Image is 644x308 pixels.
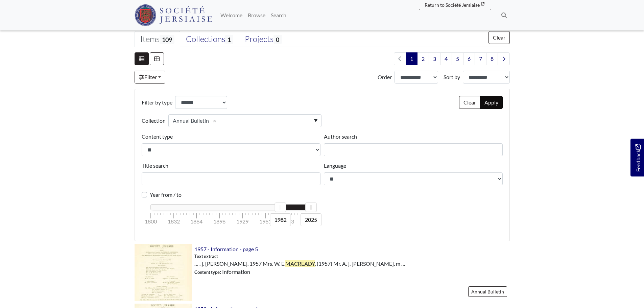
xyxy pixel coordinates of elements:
[452,52,463,65] a: Goto page 5
[194,246,258,252] a: 1957 - Information - page 5
[463,52,475,65] a: Goto page 6
[245,34,282,44] div: Projects
[270,213,291,226] div: 1982
[194,260,405,268] span: … . ]. [PERSON_NAME]. 1957 Mrs. W. E. , (1957) Mr. A. ]. [PERSON_NAME]. m …
[190,217,202,226] div: 1864
[135,4,213,26] img: Société Jersiaise
[225,35,233,44] span: 1
[150,191,182,199] label: Year from / to
[486,52,498,65] a: Goto page 8
[378,73,392,81] label: Order
[459,96,480,109] button: Clear
[273,35,282,44] span: 0
[429,52,440,65] a: Goto page 3
[194,268,250,276] span: : Information
[268,8,289,22] a: Search
[394,52,406,65] li: Previous page
[301,213,321,226] div: 2025
[218,8,245,22] a: Welcome
[498,52,510,65] a: Next page
[440,52,452,65] a: Goto page 4
[468,286,507,297] a: Annual Bulletin
[285,260,315,267] span: MACREADY
[135,244,192,301] img: 1957 - Information - page 5
[488,31,510,44] button: Clear
[194,253,218,260] span: Text extract
[630,139,644,176] a: Would you like to provide feedback?
[259,217,271,226] div: 1961
[142,162,168,170] label: Title search
[634,144,642,171] span: Feedback
[173,117,209,125] div: Annual Bulletin
[142,133,173,141] label: Content type
[142,114,166,127] label: Collection
[417,52,429,65] a: Goto page 2
[140,34,174,44] div: Items
[145,217,157,226] div: 1800
[213,217,225,226] div: 1896
[236,217,248,226] div: 1929
[324,162,346,170] label: Language
[425,2,480,8] span: Return to Société Jersiaise
[324,133,357,141] label: Author search
[194,269,220,275] span: Content type
[186,34,233,44] div: Collections
[245,8,268,22] a: Browse
[135,71,165,84] a: Filter
[210,117,219,125] a: ×
[475,52,486,65] a: Goto page 7
[160,35,174,44] span: 109
[135,3,213,28] a: Société Jersiaise logo
[391,52,510,65] nav: pagination
[480,96,503,109] button: Apply
[406,52,418,65] span: Goto page 1
[168,217,180,226] div: 1832
[142,96,172,109] label: Filter by type
[444,73,460,81] label: Sort by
